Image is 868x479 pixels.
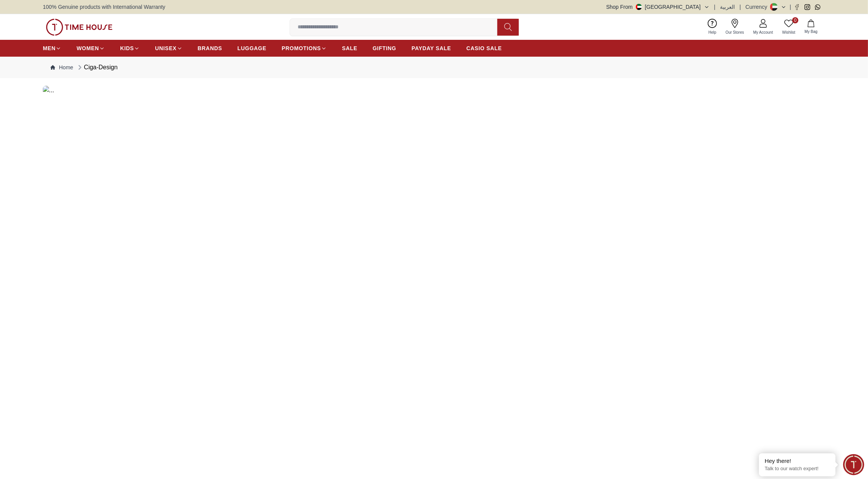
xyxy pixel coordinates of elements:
a: Instagram [804,4,810,10]
div: Currency [746,3,770,11]
span: | [790,3,791,11]
a: KIDS [120,41,140,55]
nav: Breadcrumb [43,57,825,78]
a: Our Stores [721,17,749,37]
span: WOMEN [77,44,99,52]
a: PROMOTIONS [282,41,327,55]
div: Hey there! [765,457,830,465]
span: PROMOTIONS [282,44,321,52]
img: ... [46,19,112,36]
button: My Bag [800,18,822,36]
a: UNISEX [155,41,182,55]
span: CASIO SALE [466,44,502,52]
a: Home [50,64,73,71]
button: العربية [720,3,735,11]
div: Ciga-Design [76,63,117,72]
span: KIDS [120,44,134,52]
span: Wishlist [779,29,798,35]
a: BRANDS [198,41,222,55]
a: Whatsapp [815,4,821,10]
a: LUGGAGE [238,41,267,55]
span: Our Stores [723,29,747,35]
a: Help [704,17,721,37]
span: GIFTING [373,44,396,52]
span: PAYDAY SALE [412,44,451,52]
span: My Account [750,29,776,35]
a: CASIO SALE [466,41,502,55]
a: Facebook [794,4,800,10]
span: | [714,3,716,11]
img: United Arab Emirates [636,4,642,10]
a: 0Wishlist [778,17,800,37]
span: BRANDS [198,44,222,52]
span: 100% Genuine products with International Warranty [43,3,165,11]
span: My Bag [801,29,821,34]
p: Talk to our watch expert! [765,466,830,472]
div: Chat Widget [843,454,864,475]
span: UNISEX [155,44,176,52]
a: WOMEN [77,41,105,55]
button: Shop From[GEOGRAPHIC_DATA] [606,3,710,11]
span: MEN [43,44,55,52]
a: MEN [43,41,61,55]
span: | [739,3,741,11]
span: Help [705,29,720,35]
span: 0 [792,17,798,23]
a: GIFTING [373,41,396,55]
span: SALE [342,44,357,52]
a: PAYDAY SALE [412,41,451,55]
span: LUGGAGE [238,44,267,52]
a: SALE [342,41,357,55]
